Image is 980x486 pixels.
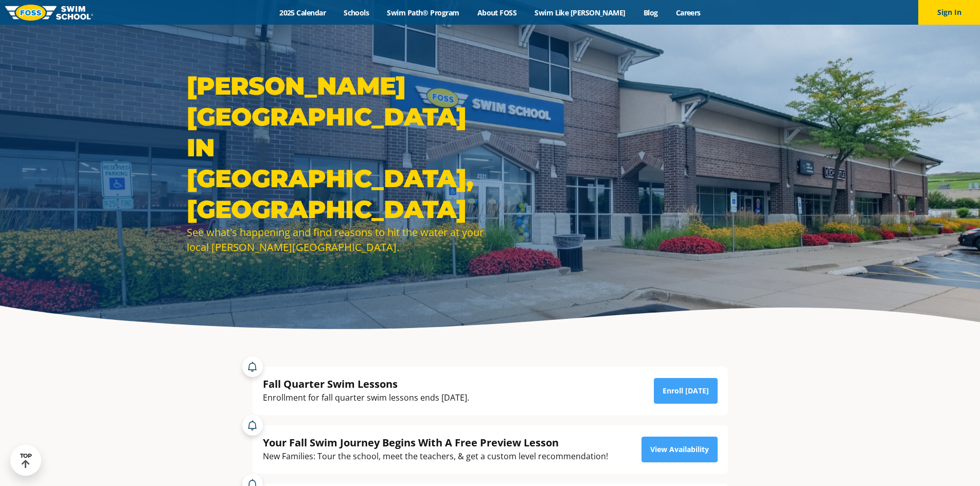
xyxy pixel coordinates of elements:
[187,70,485,225] h1: [PERSON_NAME][GEOGRAPHIC_DATA] in [GEOGRAPHIC_DATA], [GEOGRAPHIC_DATA]
[667,8,709,17] a: Careers
[654,378,718,404] a: Enroll [DATE]
[468,8,526,17] a: About FOSS
[187,225,485,255] div: See what's happening and find reasons to hit the water at your local [PERSON_NAME][GEOGRAPHIC_DATA].
[634,8,667,17] a: Blog
[263,377,469,391] div: Fall Quarter Swim Lessons
[526,8,635,17] a: Swim Like [PERSON_NAME]
[263,449,608,463] div: New Families: Tour the school, meet the teachers, & get a custom level recommendation!
[642,437,718,462] a: View Availability
[263,391,469,405] div: Enrollment for fall quarter swim lessons ends [DATE].
[5,5,93,21] img: FOSS Swim School Logo
[263,436,608,449] div: Your Fall Swim Journey Begins With A Free Preview Lesson
[335,8,378,17] a: Schools
[20,453,32,469] div: TOP
[378,8,468,17] a: Swim Path® Program
[271,8,335,17] a: 2025 Calendar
